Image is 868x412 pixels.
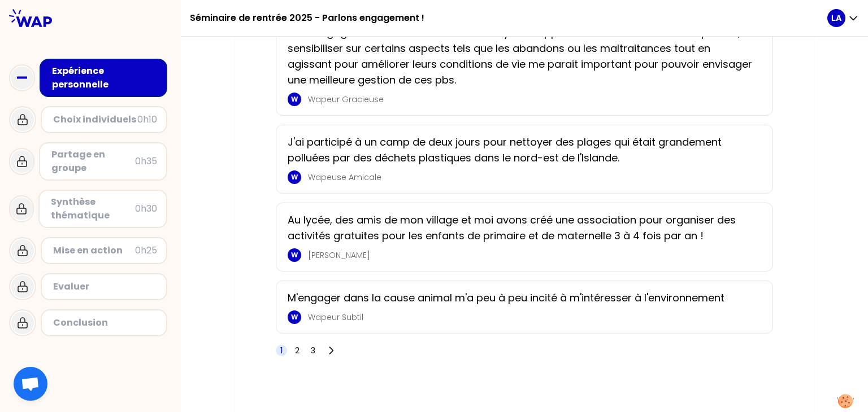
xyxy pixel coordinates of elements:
div: 0h10 [137,113,157,126]
p: J'ai participé à un camp de deux jours pour nettoyer des plages qui était grandement polluées par... [288,134,754,166]
p: W [291,95,298,104]
div: Mise en action [53,244,135,257]
button: LA [827,9,859,27]
p: [PERSON_NAME] [308,249,754,261]
div: Ouvrir le chat [14,367,47,401]
p: Je m'engage sur la cause animale en essayant d'apporter mon aide sur mon temps libre, sensibilise... [288,25,754,88]
div: Choix individuels [53,113,137,126]
div: 0h30 [135,202,157,216]
p: Wapeur Gracieuse [308,94,754,105]
div: Evaluer [53,280,157,293]
div: 0h35 [135,155,157,168]
span: 2 [295,345,300,356]
span: 3 [311,345,315,356]
p: Wapeuse Amicale [308,172,754,183]
div: Partage en groupe [51,148,135,175]
p: Wapeur Subtil [308,312,754,323]
div: Expérience personnelle [52,64,157,91]
p: W [291,251,298,260]
div: 0h25 [135,244,157,257]
p: W [291,173,298,182]
div: Conclusion [53,316,157,330]
div: Synthèse thématique [51,195,135,222]
span: 1 [280,345,283,356]
p: W [291,313,298,322]
p: Au lycée, des amis de mon village et moi avons créé une association pour organiser des activités ... [288,212,754,244]
p: LA [831,12,841,24]
p: M'engager dans la cause animal m'a peu à peu incité à m'intéresser à l'environnement [288,290,754,306]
